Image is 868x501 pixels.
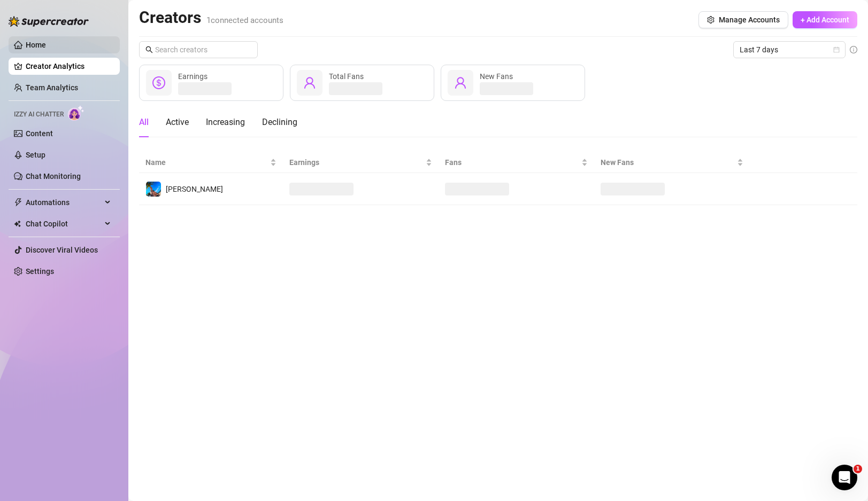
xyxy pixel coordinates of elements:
[152,76,165,89] span: dollar-circle
[303,76,316,89] span: user
[68,105,85,121] img: AI Chatter
[206,116,245,129] div: Increasing
[26,267,54,276] a: Settings
[283,152,439,173] th: Earnings
[178,72,208,81] span: Earnings
[26,58,111,75] a: Creator Analytics
[26,151,45,159] a: Setup
[166,116,189,129] div: Active
[139,116,149,129] div: All
[439,152,594,173] th: Fans
[26,194,102,211] span: Automations
[329,72,364,81] span: Total Fans
[707,16,715,24] span: setting
[850,46,857,53] span: info-circle
[594,152,750,173] th: New Fans
[26,246,98,254] a: Discover Viral Videos
[166,185,223,193] span: [PERSON_NAME]
[454,76,467,89] span: user
[793,11,857,28] button: + Add Account
[146,182,161,197] img: Ryan
[26,172,81,181] a: Chat Monitoring
[854,465,862,473] span: 1
[26,215,102,232] span: Chat Copilot
[740,42,839,58] span: Last 7 days
[14,109,64,120] span: Izzy AI Chatter
[155,44,243,56] input: Search creators
[480,72,513,81] span: New Fans
[139,152,283,173] th: Name
[698,11,788,28] button: Manage Accounts
[801,15,849,24] span: + Add Account
[145,46,153,53] span: search
[9,16,89,27] img: logo-BBDzfeDw.svg
[289,156,424,168] span: Earnings
[26,41,46,49] a: Home
[14,198,22,207] span: thunderbolt
[145,156,268,168] span: Name
[719,15,780,24] span: Manage Accounts
[832,465,857,490] iframe: Intercom live chat
[206,15,283,25] span: 1 connected accounts
[833,46,840,53] span: calendar
[445,156,579,168] span: Fans
[139,7,283,28] h2: Creators
[601,156,735,168] span: New Fans
[262,116,297,129] div: Declining
[14,220,21,228] img: Chat Copilot
[26,129,53,138] a: Content
[26,83,78,92] a: Team Analytics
